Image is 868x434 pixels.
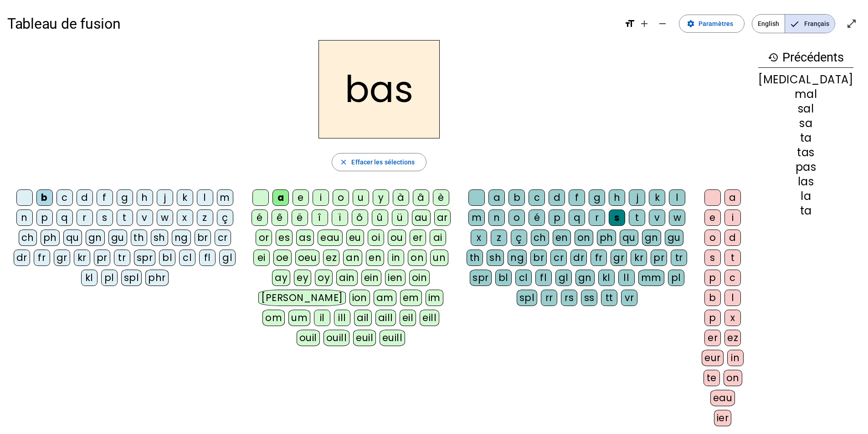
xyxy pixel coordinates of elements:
[724,189,741,206] div: a
[333,189,349,206] div: o
[635,15,653,33] button: Augmenter la taille de la police
[420,310,439,326] div: eill
[272,209,288,226] div: ê
[704,290,721,306] div: b
[388,230,406,246] div: ou
[657,18,668,29] mat-icon: remove
[195,230,211,246] div: br
[408,250,426,266] div: on
[413,189,429,206] div: â
[410,230,426,246] div: er
[315,270,333,286] div: oy
[114,250,130,266] div: tr
[488,209,505,226] div: n
[177,189,193,206] div: k
[131,230,147,246] div: th
[215,230,231,246] div: cr
[488,189,505,206] div: a
[94,250,110,266] div: pr
[601,290,617,306] div: tt
[352,209,368,226] div: ô
[7,9,617,38] h1: Tableau de fusion
[145,270,169,286] div: phr
[339,158,348,166] mat-icon: close
[101,270,118,286] div: pl
[276,230,293,246] div: es
[704,209,721,226] div: e
[758,47,853,68] h3: Précédents
[97,189,113,206] div: f
[361,270,382,286] div: ein
[262,310,285,326] div: om
[297,330,320,346] div: ouil
[842,15,861,33] button: Entrer en plein écran
[313,189,329,206] div: i
[704,270,721,286] div: p
[430,250,448,266] div: un
[179,250,195,266] div: cl
[108,230,127,246] div: gu
[629,189,645,206] div: j
[724,370,742,386] div: on
[758,147,853,158] div: tas
[609,209,625,226] div: s
[332,153,426,171] button: Effacer les sélections
[137,209,153,226] div: v
[217,189,233,206] div: m
[81,270,98,286] div: kl
[724,290,741,306] div: l
[400,290,422,306] div: em
[293,189,309,206] div: e
[151,230,168,246] div: sh
[638,270,664,286] div: mm
[517,290,538,306] div: spl
[16,209,33,226] div: n
[470,270,492,286] div: spr
[704,230,721,246] div: o
[704,250,721,266] div: s
[354,310,372,326] div: ail
[620,230,638,246] div: qu
[412,209,431,226] div: au
[14,250,30,266] div: dr
[117,189,133,206] div: g
[529,189,545,206] div: c
[157,209,173,226] div: w
[137,189,153,206] div: h
[334,310,350,326] div: ill
[56,189,73,206] div: c
[336,270,358,286] div: ain
[561,290,577,306] div: rs
[373,189,389,206] div: y
[36,209,53,226] div: p
[669,189,685,206] div: l
[549,189,565,206] div: d
[41,230,60,246] div: ph
[86,230,105,246] div: gn
[295,250,320,266] div: oeu
[385,270,406,286] div: ien
[639,18,650,29] mat-icon: add
[134,250,156,266] div: spr
[199,250,216,266] div: fl
[77,189,93,206] div: d
[758,191,853,202] div: la
[569,209,585,226] div: q
[217,209,233,226] div: ç
[529,209,545,226] div: é
[288,310,310,326] div: um
[598,270,615,286] div: kl
[591,250,607,266] div: fr
[219,250,236,266] div: gl
[487,250,504,266] div: sh
[426,290,443,306] div: im
[531,230,549,246] div: ch
[714,410,732,426] div: ier
[56,209,73,226] div: q
[400,310,416,326] div: eil
[758,74,853,85] div: [MEDICAL_DATA]
[508,250,527,266] div: ng
[679,15,745,33] button: Paramètres
[343,250,362,266] div: an
[409,270,430,286] div: oin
